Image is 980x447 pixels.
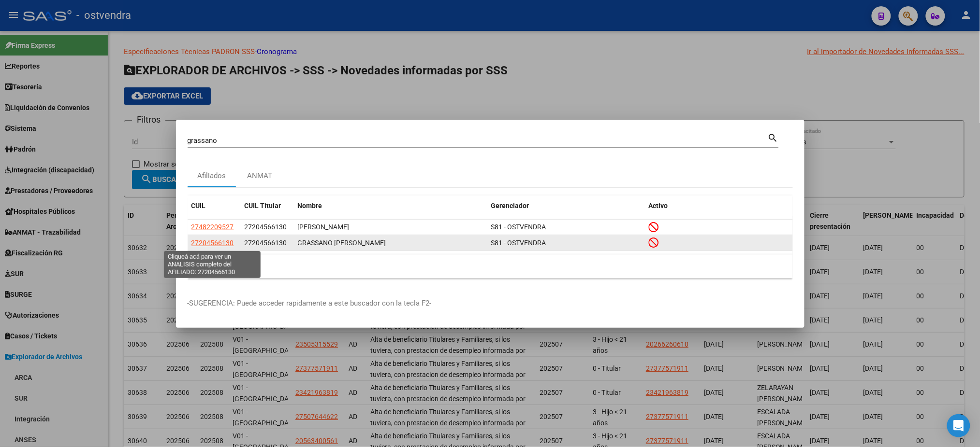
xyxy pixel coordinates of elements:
p: -SUGERENCIA: Puede acceder rapidamente a este buscador con la tecla F2- [188,298,793,309]
span: 27204566130 [245,239,287,247]
span: S81 - OSTVENDRA [491,239,546,247]
span: Activo [649,202,668,210]
span: Nombre [298,202,322,210]
div: 2 total [188,254,793,279]
div: GRASSANO [PERSON_NAME] [298,237,483,249]
span: CUIL Titular [245,202,281,210]
datatable-header-cell: Activo [645,196,793,216]
datatable-header-cell: CUIL [188,196,241,216]
mat-icon: search [768,131,779,143]
span: S81 - OSTVENDRA [491,223,546,231]
div: ANMAT [248,170,273,182]
datatable-header-cell: CUIL Titular [241,196,294,216]
span: 27204566130 [191,239,234,247]
datatable-header-cell: Gerenciador [487,196,645,216]
datatable-header-cell: Nombre [294,196,487,216]
span: 27204566130 [245,223,287,231]
span: Gerenciador [491,202,529,210]
div: Open Intercom Messenger [947,414,970,437]
div: Afiliados [197,170,226,182]
div: [PERSON_NAME] [298,222,483,233]
span: CUIL [191,202,206,210]
span: 27482209527 [191,223,234,231]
